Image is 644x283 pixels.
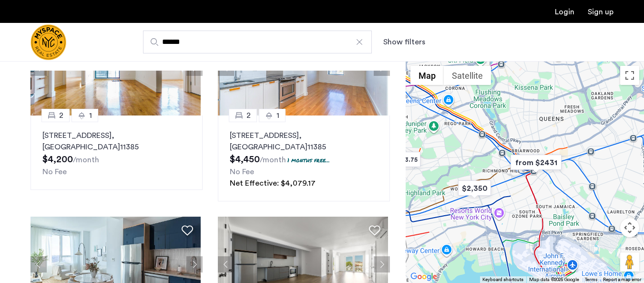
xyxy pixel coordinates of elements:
span: 1 [89,110,92,121]
sub: /month [73,156,99,164]
button: Drag Pegman onto the map to open Street View [620,252,639,272]
a: 21[STREET_ADDRESS], [GEOGRAPHIC_DATA]113851 months free...No FeeNet Effective: $4,079.17 [218,115,390,201]
button: Next apartment [374,256,390,273]
button: Toggle fullscreen view [620,66,639,85]
span: No Fee [230,168,254,176]
span: 2 [246,110,251,121]
img: logo [31,24,66,60]
a: Cazamio Logo [31,24,66,60]
button: Previous apartment [31,256,47,273]
span: $4,450 [230,155,260,164]
p: [STREET_ADDRESS] 11385 [42,130,191,153]
span: No Fee [42,168,67,176]
button: Next apartment [186,256,203,273]
p: [STREET_ADDRESS] 11385 [230,130,378,153]
button: Map camera controls [620,218,639,237]
button: Keyboard shortcuts [482,276,523,283]
a: Login [555,8,574,16]
button: Show or hide filters [383,36,425,48]
img: Google [408,271,440,283]
div: from $2431 [507,152,565,173]
a: 21[STREET_ADDRESS], [GEOGRAPHIC_DATA]11385No Fee [31,115,203,190]
sub: /month [260,156,286,164]
a: Terms [585,276,597,283]
button: Show satellite imagery [444,66,491,85]
span: 1 [276,110,279,121]
a: Report a map error [603,276,641,283]
input: Apartment Search [143,31,372,53]
button: Previous apartment [218,256,234,273]
span: Map data ©2025 Google [529,277,579,282]
span: $4,200 [42,155,73,164]
span: Net Effective: $4,079.17 [230,179,316,187]
span: 2 [59,110,63,121]
a: Open this area in Google Maps (opens a new window) [408,271,440,283]
button: Show street map [410,66,444,85]
a: Registration [588,8,613,16]
div: $2,350 [454,178,495,199]
p: 1 months free... [287,156,330,164]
